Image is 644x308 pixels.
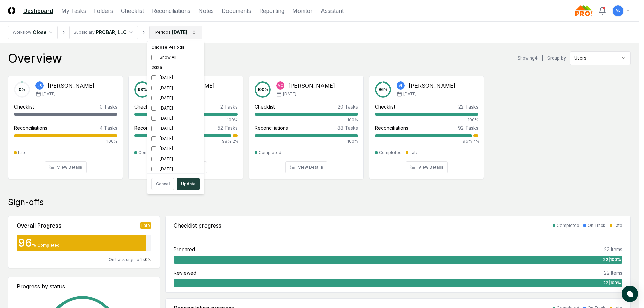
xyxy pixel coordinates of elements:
[149,42,202,52] div: Choose Periods
[149,123,202,134] div: [DATE]
[149,63,202,73] div: 2025
[149,73,202,83] div: [DATE]
[149,52,202,63] div: Show All
[149,154,202,164] div: [DATE]
[149,93,202,103] div: [DATE]
[149,144,202,154] div: [DATE]
[151,178,174,190] button: Cancel
[177,178,200,190] button: Update
[149,134,202,144] div: [DATE]
[149,103,202,113] div: [DATE]
[149,113,202,123] div: [DATE]
[149,83,202,93] div: [DATE]
[149,164,202,174] div: [DATE]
